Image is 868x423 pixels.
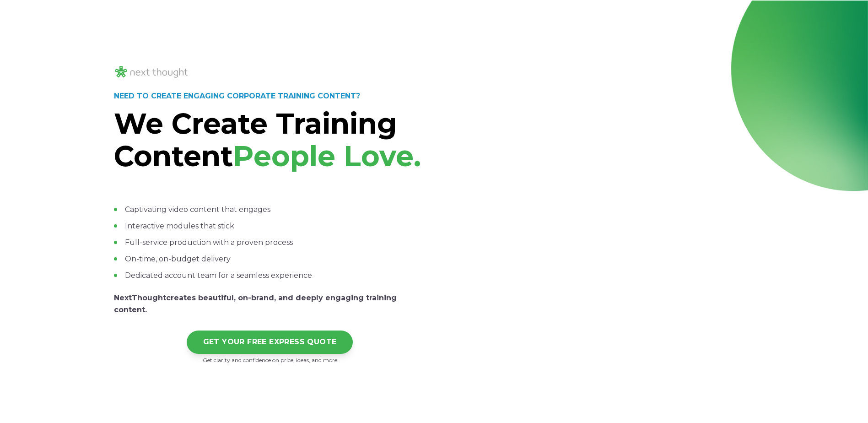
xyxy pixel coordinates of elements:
iframe: NextThought Reel [461,58,735,212]
strong: NextThought [114,293,166,302]
span: On-time, on-budget delivery [125,255,231,263]
span: People Love. [233,139,421,174]
span: We Create Training Content [114,106,397,174]
img: NT_Logo_LightMode [114,65,189,80]
span: Interactive modules that stick [125,222,234,230]
span: Dedicated account team for a seamless experience [125,271,312,280]
span: Full-service production with a proven process [125,238,293,247]
a: GET YOUR FREE EXPRESS QUOTE [187,331,353,354]
span: Captivating video content that engages [125,205,270,214]
strong: NEED TO CREATE ENGAGING CORPORATE TRAINING CONTENT? [114,92,360,100]
span: creates beautiful, on-brand, and deeply engaging training content. [114,293,397,314]
span: Get clarity and confidence on price, ideas, and more [203,357,337,363]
